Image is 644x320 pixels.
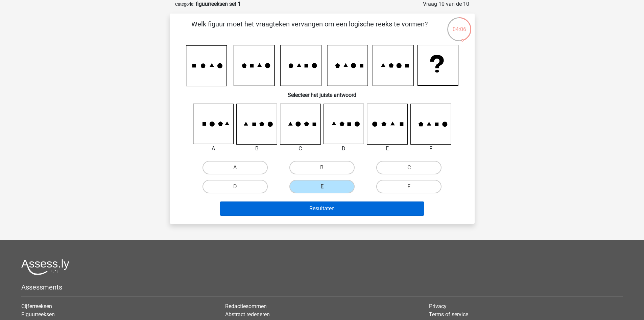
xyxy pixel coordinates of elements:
[405,145,456,153] div: F
[21,283,623,291] h5: Assessments
[225,303,267,310] a: Redactiesommen
[362,145,413,153] div: E
[289,180,355,193] label: E
[318,145,369,153] div: D
[220,201,424,216] button: Resultaten
[447,17,472,34] div: 04:06
[188,145,239,153] div: A
[429,303,447,310] a: Privacy
[231,145,282,153] div: B
[275,145,326,153] div: C
[181,86,464,98] h6: Selecteer het juiste antwoord
[196,1,241,7] strong: figuurreeksen set 1
[376,161,442,174] label: C
[21,311,55,318] a: Figuurreeksen
[21,259,69,275] img: Assessly logo
[289,161,355,174] label: B
[181,19,438,39] p: Welk figuur moet het vraagteken vervangen om een logische reeks te vormen?
[202,180,268,193] label: D
[429,311,468,318] a: Terms of service
[376,180,442,193] label: F
[21,303,52,310] a: Cijferreeksen
[202,161,268,174] label: A
[175,2,194,7] small: Categorie:
[225,311,270,318] a: Abstract redeneren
